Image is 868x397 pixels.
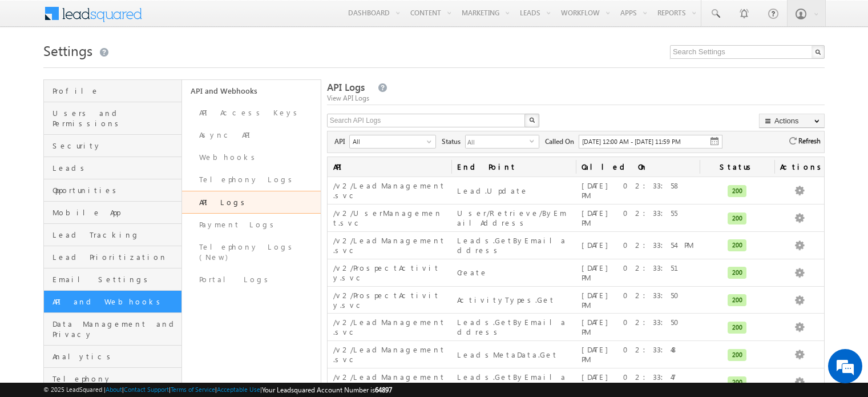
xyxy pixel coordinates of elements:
span: Analytics [53,351,179,362]
div: User/Retrieve/ByEmailAddress [457,207,570,229]
a: API Logs [182,191,320,214]
span: 64897 [375,386,392,394]
div: 200 [728,322,746,334]
a: Mobile App [44,202,181,224]
span: Opportunities [53,185,179,195]
div: [DATE] 02:33:48 PM [582,344,695,366]
span: select [530,138,539,143]
a: Profile [44,80,181,102]
input: Search Settings [670,45,825,59]
div: [DATE] 02:33:55 PM [582,207,695,229]
div: 200 [728,185,746,197]
div: Leads.GetByEmailaddress [457,235,570,256]
span: Your Leadsquared Account Number is [262,386,392,394]
div: View API Logs [327,93,825,103]
img: cal [710,137,719,146]
button: Actions [759,114,825,128]
span: Refresh [797,135,821,146]
a: Telephony Logs (New) [182,236,320,268]
span: Actions [774,157,824,177]
div: 200 [728,239,746,251]
span: Lead Tracking [53,230,179,240]
a: Telephony [44,368,181,390]
div: /v2/ProspectActivity.svc [333,290,446,311]
a: About [106,386,122,393]
div: /v2/LeadManagement.svc [333,316,446,338]
span: Lead Prioritization [53,252,179,262]
span: Profile [53,86,179,96]
div: /v2/LeadManagement.svc [333,180,446,202]
div: 200 [728,212,746,224]
span: [DATE] 12:00 AM - [DATE] 11:59 PM [582,138,681,145]
div: Create [457,267,570,279]
a: Async API [182,124,320,146]
div: 200 [728,376,746,388]
img: refresh [789,137,797,145]
a: Telephony Logs [182,169,320,191]
a: Lead Tracking [44,224,181,246]
span: Telephony [53,374,179,384]
img: Search [529,117,535,123]
a: Contact Support [124,386,169,393]
a: Analytics [44,346,181,368]
div: [DATE] 02:33:58 PM [582,180,695,202]
span: Leads [53,163,179,173]
span: © 2025 LeadSquared | | | | | [43,384,392,395]
span: Status [442,135,465,147]
a: Terms of Service [171,386,215,393]
a: Payment Logs [182,214,320,236]
a: Leads [44,157,181,179]
div: Leads.GetByEmailaddress [457,316,570,338]
a: Opportunities [44,179,181,202]
a: Webhooks [182,146,320,169]
span: API [334,135,349,147]
div: /v2/UserManagement.svc [333,207,446,229]
div: /v2/LeadManagement.svc [333,344,446,366]
a: Security [44,135,181,157]
div: Leads.GetByEmailaddress [457,371,570,393]
input: Search API Logs [327,114,526,127]
a: Email Settings [44,268,181,291]
span: End Point [451,157,576,177]
a: Users and Permissions [44,102,181,135]
span: Settings [43,41,92,59]
a: API and Webhooks [182,80,320,102]
div: /v2/LeadManagement.svc [333,371,446,393]
div: [DATE] 02:33:50 PM [582,290,695,311]
span: API and Webhooks [53,296,179,307]
a: API and Webhooks [44,291,181,313]
div: LeadsMetaData.Get [457,349,570,361]
span: Called On [576,157,700,177]
a: Acceptable Use [217,386,260,393]
a: Portal Logs [182,268,320,291]
div: Lead.Update [457,185,570,197]
span: Email Settings [53,274,179,284]
div: [DATE] 02:33:47 PM [582,371,695,393]
span: Status [700,157,774,177]
div: All [353,137,360,147]
span: Data Management and Privacy [53,319,179,339]
span: API [328,157,452,177]
div: ActivityTypes.Get [457,294,570,306]
div: 200 [728,349,746,361]
div: [DATE] 02:33:54 PM [582,239,695,251]
span: Called On [545,135,579,147]
div: [DATE] 02:33:51 PM [582,262,695,284]
span: Users and Permissions [53,108,179,129]
a: Data Management and Privacy [44,313,181,346]
div: 200 [728,267,746,279]
div: /v2/ProspectActivity.svc [333,262,446,284]
div: /v2/LeadManagement.svc [333,235,446,256]
a: API Access Keys [182,102,320,124]
span: Mobile App [53,207,179,218]
div: 200 [728,294,746,306]
div: [DATE] 02:33:50 PM [582,316,695,338]
span: API Logs [327,81,365,94]
span: All [466,135,530,148]
a: Lead Prioritization [44,246,181,268]
span: Security [53,141,179,151]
